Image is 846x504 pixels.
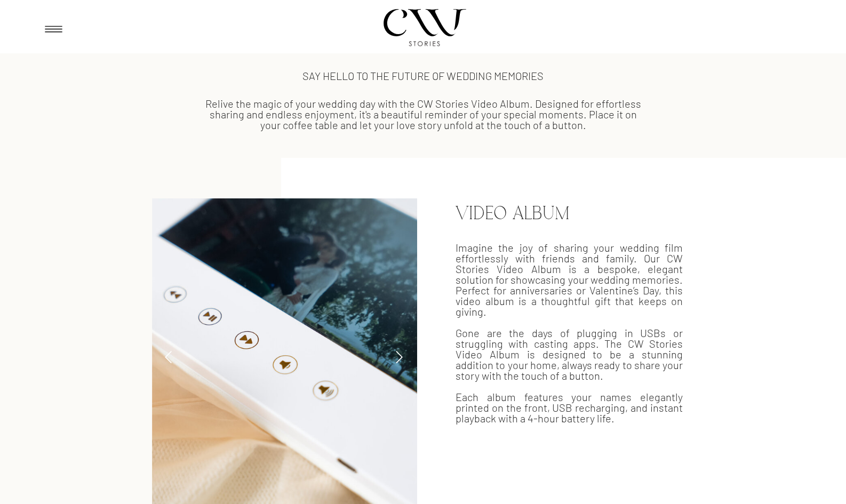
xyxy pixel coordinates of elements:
h1: cw [380,4,468,33]
h1: Introducing the CW Stories Video Album [201,6,645,51]
h1: Video Album [456,205,626,233]
p: Imagine the joy of sharing your wedding film effortlessly with friends and family. Our CW Stories... [456,242,683,428]
p: Relive the magic of your wedding day with the CW Stories Video Album. Designed for effortless sha... [201,98,645,133]
h2: Say Hello to the Future of Wedding Memories [201,70,645,98]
